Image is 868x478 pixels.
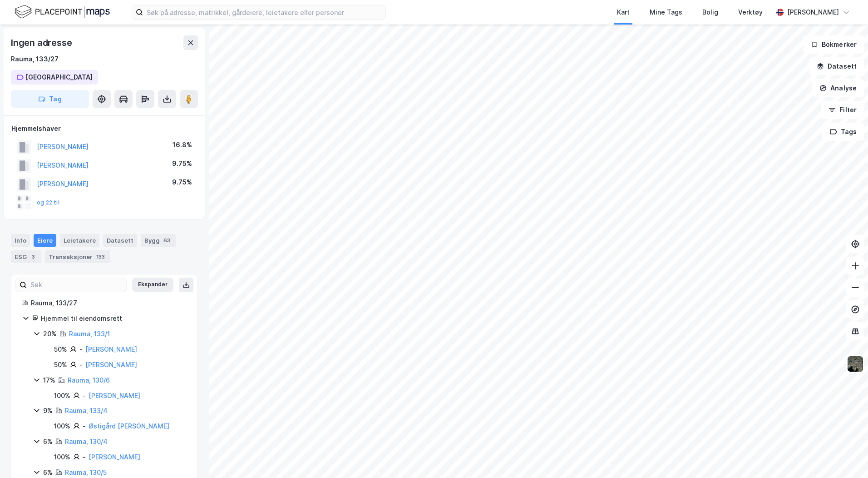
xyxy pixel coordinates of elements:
button: Bokmerker [803,35,864,54]
button: Ekspander [132,278,173,292]
a: Rauma, 133/4 [65,407,108,414]
div: Eiere [34,234,56,247]
div: 100% [54,452,70,463]
div: 9.75% [172,158,192,169]
div: Rauma, 133/27 [11,54,59,65]
div: Bolig [702,7,718,18]
div: 16.8% [173,139,192,150]
div: 9% [43,405,53,416]
div: ESG [11,250,41,263]
div: 63 [162,236,172,245]
div: Leietakere [60,234,99,247]
a: Østigård [PERSON_NAME] [89,422,169,430]
a: Rauma, 133/1 [69,330,110,338]
div: Bygg [141,234,176,247]
button: Filter [821,101,864,119]
a: Rauma, 130/6 [68,376,110,384]
div: Hjemmelshaver [11,123,197,134]
div: Kart [617,7,630,18]
div: - [79,344,83,355]
div: 100% [54,390,70,401]
iframe: Chat Widget [823,434,868,478]
a: Rauma, 130/4 [65,438,108,445]
a: Rauma, 130/5 [65,468,107,476]
button: Tag [11,90,89,108]
div: Kontrollprogram for chat [823,434,868,478]
div: 100% [54,421,70,432]
div: [GEOGRAPHIC_DATA] [25,72,93,83]
div: 133 [94,252,107,261]
a: [PERSON_NAME] [85,345,137,353]
div: - [83,421,86,432]
div: Verktøy [738,7,763,18]
div: 50% [54,359,67,370]
div: Mine Tags [650,7,682,18]
button: Tags [822,123,864,141]
div: Ingen adresse [11,35,74,50]
div: 6% [43,436,53,447]
div: 50% [54,344,67,355]
div: Rauma, 133/27 [31,298,187,309]
img: 9k= [847,355,864,373]
div: - [79,359,83,370]
div: 9.75% [172,177,192,188]
button: Analyse [812,79,864,97]
div: 20% [43,329,57,339]
div: 3 [29,252,38,261]
img: logo.f888ab2527a4732fd821a326f86c7f29.svg [15,4,110,20]
div: [PERSON_NAME] [787,7,839,18]
div: - [83,452,86,463]
a: [PERSON_NAME] [89,392,140,399]
div: 6% [43,467,53,478]
div: Info [11,234,30,247]
input: Søk [27,278,126,292]
input: Søk på adresse, matrikkel, gårdeiere, leietakere eller personer [143,5,385,19]
div: 17% [43,375,55,386]
div: Transaksjoner [45,250,110,263]
a: [PERSON_NAME] [89,453,140,461]
button: Datasett [809,57,864,75]
div: Hjemmel til eiendomsrett [41,313,187,324]
div: Datasett [103,234,137,247]
a: [PERSON_NAME] [85,361,137,368]
div: - [83,390,86,401]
